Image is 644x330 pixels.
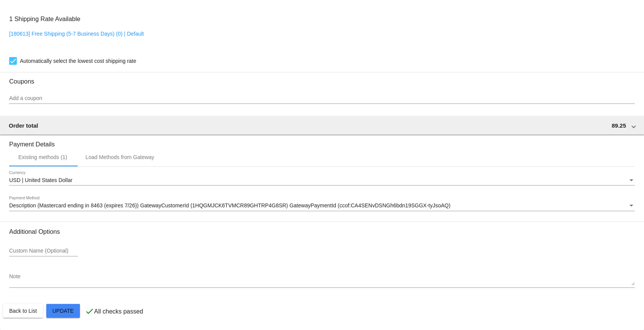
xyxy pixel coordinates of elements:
div: Existing methods (1) [18,154,67,160]
span: Update [52,308,74,314]
span: Description (Mastercard ending in 8463 (expires 7/26)) GatewayCustomerId (1HQGMJCK6TVMCR89GHTRP4G... [9,202,450,209]
mat-icon: check [85,307,94,316]
span: Order total [9,122,38,129]
a: [180613] Free Shipping (5-7 Business Days) (0) | Default [9,31,144,37]
input: Add a coupon [9,95,635,102]
span: Automatically select the lowest cost shipping rate [20,56,136,66]
input: Custom Name (Optional) [9,248,78,254]
mat-select: Currency [9,177,635,184]
h3: 1 Shipping Rate Available [9,11,80,27]
h3: Payment Details [9,135,635,148]
span: Back to List [9,308,37,314]
span: 89.25 [611,122,626,129]
h3: Additional Options [9,228,635,235]
div: Load Methods from Gateway [86,154,154,160]
h3: Coupons [9,72,635,85]
button: Back to List [3,304,43,318]
p: All checks passed [94,308,143,315]
button: Update [46,304,80,318]
mat-select: Payment Method [9,203,635,209]
span: USD | United States Dollar [9,177,72,183]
